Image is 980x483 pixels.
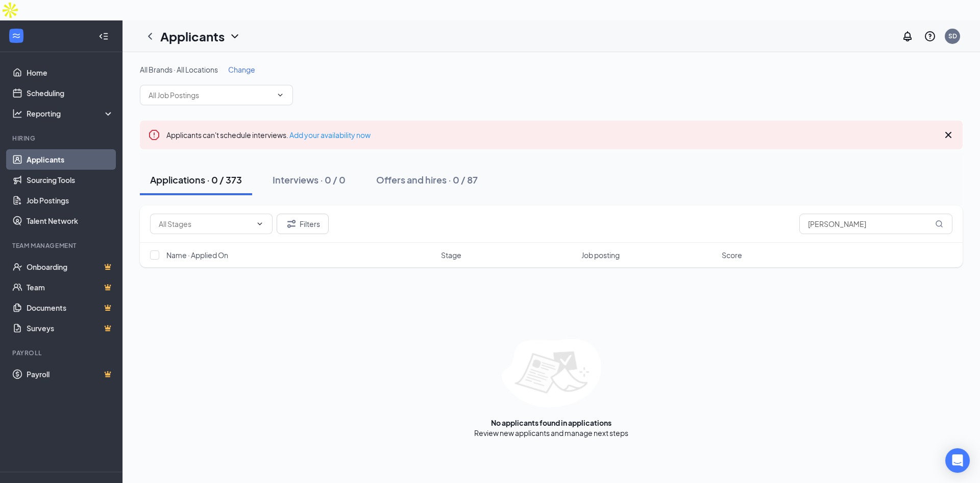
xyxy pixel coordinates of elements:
a: Job Postings [27,190,114,211]
a: Home [27,62,114,83]
svg: Analysis [12,108,22,119]
span: Name · Applied On [166,250,228,260]
div: SD [948,32,957,40]
svg: ChevronDown [229,30,241,42]
a: Applicants [27,149,114,170]
span: Stage [441,250,461,260]
svg: ChevronDown [276,91,284,99]
a: Sourcing Tools [27,170,114,190]
div: No applicants found in applications [491,418,611,428]
button: Filter Filters [277,214,329,234]
img: empty-state [502,339,601,407]
span: Job posting [581,250,620,260]
input: All Job Postings [149,89,272,101]
div: Offers and hires · 0 / 87 [376,173,478,186]
div: Open Intercom Messenger [945,448,970,473]
svg: Filter [285,218,298,230]
div: Team Management [12,241,112,250]
a: OnboardingCrown [27,257,114,277]
svg: Error [148,129,160,141]
span: Change [228,65,255,74]
span: All Brands · All Locations [140,65,218,74]
a: Scheduling [27,83,114,103]
div: Hiring [12,134,112,143]
div: Review new applicants and manage next steps [474,428,628,438]
svg: Cross [942,129,954,141]
a: Talent Network [27,211,114,231]
a: DocumentsCrown [27,297,114,318]
svg: QuestionInfo [924,30,936,42]
a: TeamCrown [27,277,114,297]
div: Payroll [12,349,112,357]
div: Reporting [27,108,114,119]
input: All Stages [159,218,252,229]
span: Score [722,250,742,260]
a: PayrollCrown [27,364,114,384]
a: Add your availability now [289,130,371,140]
svg: Collapse [99,31,109,41]
svg: WorkstreamLogo [11,31,21,41]
svg: MagnifyingGlass [935,220,943,228]
div: Interviews · 0 / 0 [273,173,346,186]
input: Search in applications [799,214,952,234]
span: Applicants can't schedule interviews. [166,130,371,140]
div: Applications · 0 / 373 [150,173,242,186]
a: SurveysCrown [27,318,114,338]
h1: Applicants [160,28,225,45]
svg: ChevronLeft [144,30,156,42]
svg: Notifications [901,30,914,42]
svg: ChevronDown [256,220,264,228]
